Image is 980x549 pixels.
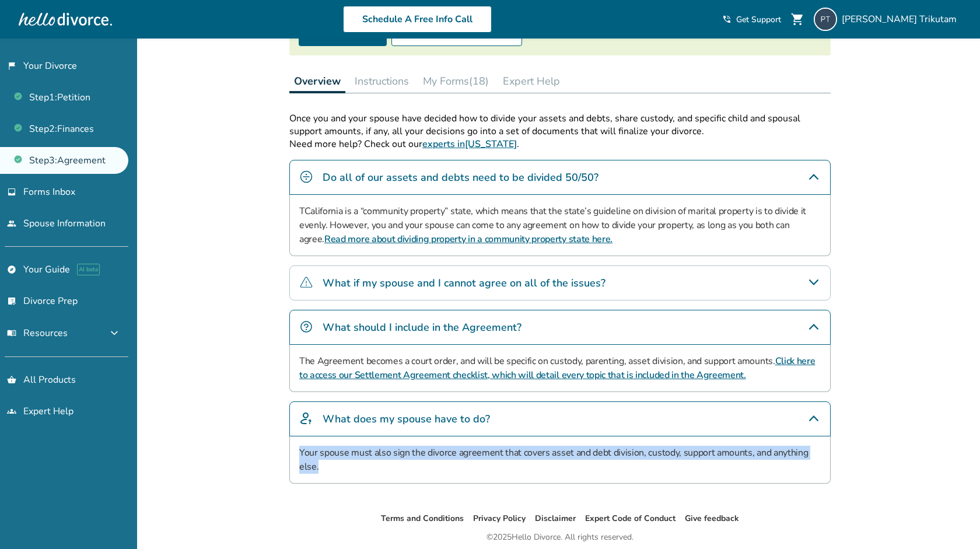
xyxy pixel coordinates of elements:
span: AI beta [77,264,100,275]
p: The Agreement becomes a court order, and will be specific on custody, parenting, asset division, ... [299,354,821,382]
h4: Do all of our assets and debts need to be divided 50/50? [323,170,598,185]
span: menu_book [7,328,16,338]
span: shopping_cart [790,12,804,26]
p: Need more help? Check out our . [289,138,831,151]
h4: What if my spouse and I cannot agree on all of the issues? [323,275,605,291]
li: Give feedback [685,512,739,526]
button: Instructions [350,69,414,93]
span: groups [7,407,16,416]
a: phone_in_talkGet Support [722,14,781,25]
span: flag_2 [7,61,16,71]
span: people [7,219,16,228]
span: phone_in_talk [722,15,731,24]
img: What does my spouse have to do? [299,411,313,425]
div: What if my spouse and I cannot agree on all of the issues? [289,265,831,300]
div: Do all of our assets and debts need to be divided 50/50? [289,160,831,195]
a: Schedule A Free Info Call [343,6,492,33]
a: Terms and Conditions [381,513,464,524]
img: What should I include in the Agreement? [299,320,313,334]
span: inbox [7,187,16,197]
img: What if my spouse and I cannot agree on all of the issues? [299,275,313,289]
a: experts in[US_STATE] [422,138,517,151]
div: What should I include in the Agreement? [289,310,831,345]
span: [PERSON_NAME] Trikutam [842,13,961,26]
button: My Forms(18) [418,69,494,93]
h4: What should I include in the Agreement? [323,320,521,335]
div: What does my spouse have to do? [289,401,831,436]
img: Do all of our assets and debts need to be divided 50/50? [299,170,313,184]
p: TCalifornia is a “community property” state, which means that the state’s guideline on division o... [299,204,821,246]
span: Resources [7,327,68,340]
p: Your spouse must also sign the divorce agreement that covers asset and debt division, custody, su... [299,446,821,474]
li: Disclaimer [535,512,576,526]
span: shopping_basket [7,375,16,384]
span: Forms Inbox [23,186,75,198]
p: Once you and your spouse have decided how to divide your assets and debts, share custody, and spe... [289,112,831,138]
img: ptrikutam@gmail.com [814,8,837,31]
iframe: Chat Widget [922,493,980,549]
button: Overview [289,69,345,93]
button: Expert Help [498,69,565,93]
a: Expert Code of Conduct [585,513,675,524]
span: Get Support [736,14,781,25]
a: Read more about dividing property in a community property state here. [324,233,612,246]
span: expand_more [107,326,121,340]
span: explore [7,265,16,274]
a: Click here to access our Settlement Agreement checklist, which will detail every topic that is in... [299,355,815,382]
span: list_alt_check [7,296,16,306]
div: © 2025 Hello Divorce. All rights reserved. [487,530,633,544]
h4: What does my spouse have to do? [323,411,490,426]
a: Privacy Policy [473,513,526,524]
